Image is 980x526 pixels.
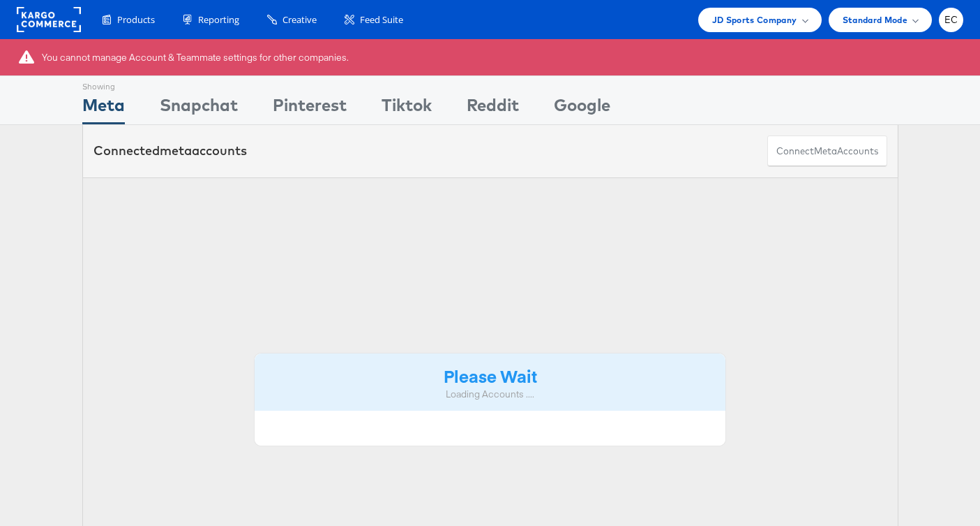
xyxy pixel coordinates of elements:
div: Google [554,93,610,124]
div: Connected accounts [93,142,247,160]
span: JD Sports Company [712,13,797,27]
div: Snapchat [160,93,238,124]
div: Loading Accounts .... [265,388,716,401]
span: Creative [282,13,317,27]
button: ConnectmetaAccounts [767,136,887,167]
span: meta [814,145,837,158]
span: Reporting [198,13,239,27]
div: Tiktok [382,93,432,124]
span: EC [944,15,958,24]
strong: Please Wait [444,364,537,387]
div: Showing [82,76,125,93]
div: You cannot manage Account & Teammate settings for other companies. [42,51,349,64]
span: Feed Suite [360,13,403,27]
div: Reddit [467,93,519,124]
div: Pinterest [273,93,347,124]
span: meta [160,143,192,159]
div: Meta [82,93,125,124]
span: Standard Mode [843,13,907,27]
span: Products [117,13,155,27]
